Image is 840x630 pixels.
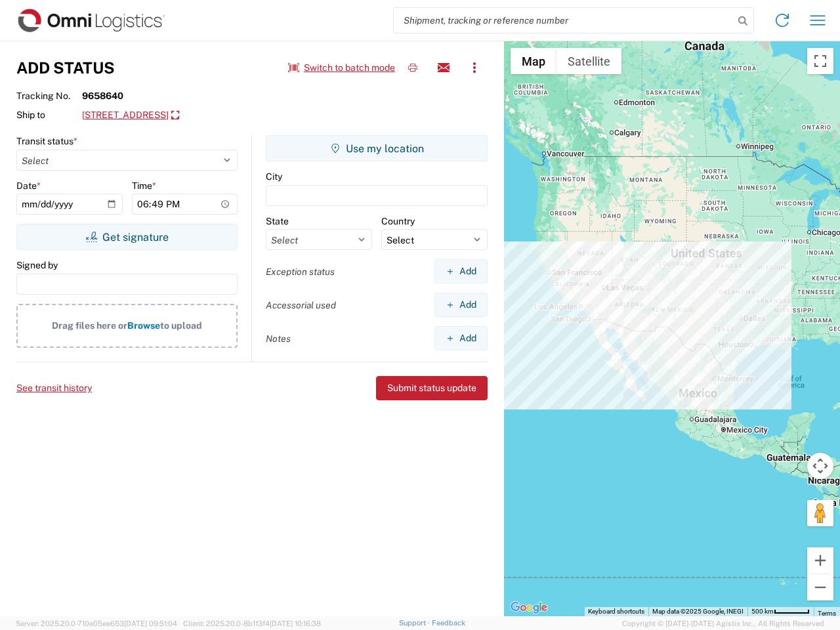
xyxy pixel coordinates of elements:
[82,104,179,127] a: [STREET_ADDRESS]
[16,58,115,77] h3: Add Status
[52,320,127,331] span: Drag files here or
[16,180,41,192] label: Date
[160,320,202,331] span: to upload
[132,180,156,192] label: Time
[266,215,289,227] label: State
[434,326,488,350] button: Add
[16,619,177,627] span: Server: 2025.20.0-710e05ee653
[381,215,415,227] label: Country
[511,48,556,74] button: Show street map
[16,377,92,399] button: See transit history
[807,547,833,574] button: Zoom in
[807,453,833,479] button: Map camera controls
[818,610,836,617] a: Terms
[807,48,833,74] button: Toggle fullscreen view
[266,333,291,345] label: Notes
[588,607,644,616] button: Keyboard shortcuts
[266,135,488,161] button: Use my location
[807,574,833,600] button: Zoom out
[16,135,77,147] label: Transit status
[266,171,282,182] label: City
[288,57,395,79] button: Switch to batch mode
[807,500,833,526] button: Drag Pegman onto the map to open Street View
[16,109,82,121] span: Ship to
[16,224,238,250] button: Get signature
[183,619,321,627] span: Client: 2025.20.0-8b113f4
[376,376,488,400] button: Submit status update
[434,293,488,317] button: Add
[432,619,465,627] a: Feedback
[266,266,335,278] label: Exception status
[434,259,488,283] button: Add
[399,619,432,627] a: Support
[556,48,621,74] button: Show satellite imagery
[82,90,123,102] strong: 9658640
[16,259,58,271] label: Signed by
[266,299,336,311] label: Accessorial used
[507,599,551,616] a: Open this area in Google Maps (opens a new window)
[127,320,160,331] span: Browse
[747,607,814,616] button: Map Scale: 500 km per 51 pixels
[751,608,774,615] span: 500 km
[270,619,321,627] span: [DATE] 10:16:38
[622,618,824,629] span: Copyright © [DATE]-[DATE] Agistix Inc., All Rights Reserved
[507,599,551,616] img: Google
[652,608,744,615] span: Map data ©2025 Google, INEGI
[394,8,734,33] input: Shipment, tracking or reference number
[124,619,177,627] span: [DATE] 09:51:04
[16,90,82,102] span: Tracking No.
